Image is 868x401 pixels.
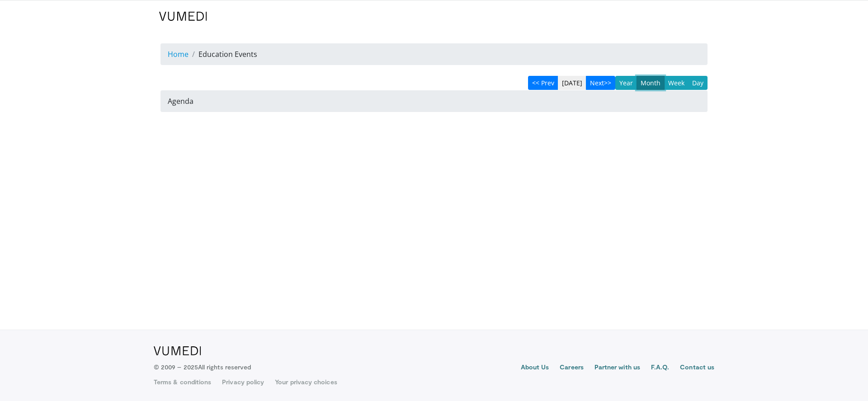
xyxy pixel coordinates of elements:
a: Home [168,49,189,59]
button: << Prev [528,76,558,90]
button: Next>> [586,76,615,90]
button: Year [615,76,637,90]
img: VuMedi Logo [159,12,207,21]
button: Month [637,76,665,90]
button: Day [688,76,708,90]
a: Privacy policy [222,378,264,387]
p: © 2009 – 2025 [154,363,251,372]
div: Agenda [160,90,708,112]
a: F.A.Q. [651,363,669,373]
a: Terms & conditions [154,378,211,387]
a: Careers [560,363,584,373]
a: Contact us [680,363,714,373]
nav: breadcrumb [160,43,708,65]
a: Partner with us [594,363,640,373]
img: VuMedi Logo [154,346,201,355]
li: Education Events [189,49,257,60]
span: All rights reserved [198,363,251,371]
button: [DATE] [558,76,586,90]
a: Your privacy choices [275,378,337,387]
button: Week [664,76,689,90]
a: About Us [521,363,549,373]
